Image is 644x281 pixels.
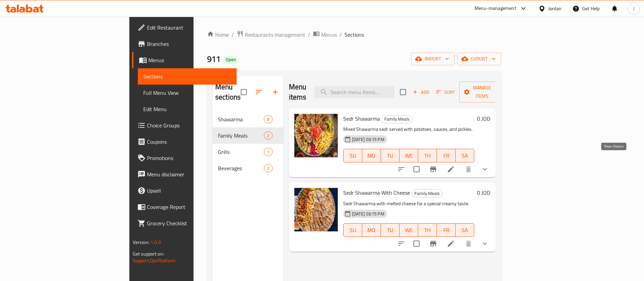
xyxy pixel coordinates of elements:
[633,5,634,12] span: J
[421,225,434,235] span: TH
[456,149,474,162] button: SA
[435,87,457,98] button: Sort
[218,115,264,123] span: Shawarma
[264,115,272,123] div: items
[349,136,387,143] span: [DATE] 03:15 PM
[412,88,430,96] span: Add
[132,199,237,215] a: Coverage Report
[321,31,337,39] span: Menus
[458,225,472,235] span: SA
[138,101,237,117] a: Edit Menu
[143,105,232,113] span: Edit Menu
[148,56,232,64] span: Menus
[396,85,410,99] span: Select section
[132,36,237,52] a: Branches
[147,203,232,211] span: Coverage Report
[245,31,305,39] span: Restaurants management
[393,235,409,252] button: sort-choices
[132,19,237,36] a: Edit Restaurant
[294,188,338,231] img: Sedr Shawarma With Cheese
[384,151,397,161] span: TU
[264,131,272,140] div: items
[147,154,232,162] span: Promotions
[267,84,283,100] button: Add section
[463,55,496,63] span: export
[345,31,364,39] span: Sections
[447,240,455,248] a: Edit menu item
[264,164,272,172] div: items
[218,164,264,172] span: Beverages
[400,223,418,237] button: WE
[218,131,264,140] span: Family Meals
[421,151,434,161] span: TH
[381,149,400,162] button: TU
[133,238,149,247] span: Version:
[460,161,477,177] button: delete
[132,134,237,150] a: Coupons
[264,133,272,139] span: 2
[440,151,453,161] span: FR
[150,238,161,247] span: 1.0.0
[411,53,455,65] button: import
[143,72,232,81] span: Sections
[436,88,455,96] span: Sort
[365,151,378,161] span: MO
[313,30,337,39] a: Menus
[362,149,381,162] button: MO
[132,182,237,199] a: Upsell
[437,223,456,237] button: FR
[393,161,409,177] button: sort-choices
[343,223,362,237] button: SU
[349,211,387,217] span: [DATE] 03:15 PM
[384,225,397,235] span: TU
[412,190,442,197] span: Family Meals
[475,4,516,13] div: Menu-management
[264,149,272,155] span: 1
[465,84,499,101] span: Manage items
[147,170,232,178] span: Menu disclaimer
[343,188,410,198] span: Sedr Shawarma With Cheese
[362,223,381,237] button: MO
[138,85,237,101] a: Full Menu View
[410,87,432,98] button: Add
[402,151,416,161] span: WE
[410,87,432,98] span: Add item
[343,149,362,162] button: SU
[213,144,283,160] div: Grills1
[346,151,360,161] span: SU
[289,82,307,102] h2: Menu items
[237,30,305,39] a: Restaurants management
[218,148,264,156] span: Grills
[147,40,232,48] span: Branches
[409,236,424,251] span: Select to update
[133,249,164,258] span: Get support on:
[147,138,232,146] span: Coupons
[477,114,490,123] h6: 0 JOD
[339,31,342,39] li: /
[207,30,501,39] nav: breadcrumb
[264,148,272,156] div: items
[381,115,412,123] div: Family Meals
[477,188,490,197] h6: 0 JOD
[143,89,232,97] span: Full Menu View
[237,85,251,99] span: Select all sections
[132,52,237,68] a: Menus
[432,87,459,98] span: Sort items
[456,223,474,237] button: SA
[132,215,237,231] a: Grocery Checklist
[132,166,237,182] a: Menu disclaimer
[425,235,441,252] button: Branch-specific-item
[417,55,449,63] span: import
[457,53,501,65] button: export
[418,223,437,237] button: TH
[213,108,283,179] nav: Menu sections
[382,115,412,123] span: Family Meals
[459,82,505,103] button: Manage items
[133,256,176,265] a: Support.OpsPlatform
[138,68,237,85] a: Sections
[132,150,237,166] a: Promotions
[147,121,232,129] span: Choice Groups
